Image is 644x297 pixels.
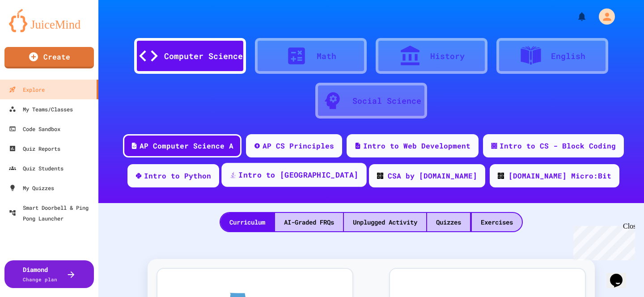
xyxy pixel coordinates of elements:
div: AI-Graded FRQs [275,213,343,231]
img: CODE_logo_RGB.png [377,173,383,179]
div: Computer Science [164,50,243,62]
div: AP Computer Science A [140,140,233,151]
div: Diamond [23,265,57,284]
div: My Account [589,6,617,27]
img: CODE_logo_RGB.png [498,173,504,179]
button: DiamondChange plan [4,260,94,288]
div: English [551,50,585,62]
div: Code Sandbox [9,123,60,134]
div: Intro to Python [144,170,211,181]
div: Math [317,50,336,62]
div: Intro to [GEOGRAPHIC_DATA] [238,170,358,181]
div: Curriculum [220,213,274,231]
img: logo-orange.svg [9,9,89,32]
div: Chat with us now!Close [4,4,62,57]
div: Quiz Students [9,163,64,174]
div: CSA by [DOMAIN_NAME] [388,170,477,181]
iframe: chat widget [570,222,635,260]
div: [DOMAIN_NAME] Micro:Bit [508,170,611,181]
a: Create [4,47,94,68]
div: Quiz Reports [9,143,60,154]
div: Quizzes [427,213,470,231]
div: Intro to Web Development [363,140,470,151]
div: AP CS Principles [263,140,334,151]
div: Smart Doorbell & Ping Pong Launcher [9,202,95,224]
div: Exercises [472,213,522,231]
div: My Notifications [560,9,589,24]
iframe: chat widget [606,261,635,288]
div: Unplugged Activity [344,213,426,231]
div: My Teams/Classes [9,104,73,115]
div: Social Science [352,95,421,107]
span: Change plan [23,276,57,283]
div: Explore [9,84,45,95]
div: Intro to CS - Block Coding [500,140,616,151]
div: History [430,50,465,62]
div: My Quizzes [9,182,54,193]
